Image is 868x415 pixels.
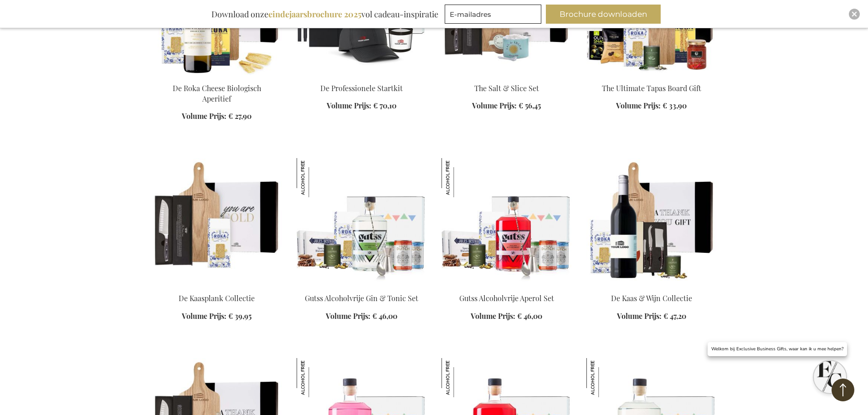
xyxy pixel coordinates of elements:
[182,111,252,122] a: Volume Prijs: € 27,90
[546,5,661,24] button: Brochure downloaden
[152,158,282,286] img: The Cheese Board Collection
[297,158,336,197] img: Gutss Alcoholvrije Gin & Tonic Set
[616,101,661,110] span: Volume Prijs:
[472,101,541,111] a: Volume Prijs: € 56,45
[152,282,282,291] a: The Cheese Board Collection
[182,111,226,121] span: Volume Prijs:
[320,83,403,93] a: De Professionele Startkit
[586,358,626,397] img: Gutss Botanical Dry Gin Tonic Mocktail Set
[442,358,481,397] img: Gutss Italian Bittersweet Aperol Tonic Mocktail Set
[373,101,396,110] span: € 70,10
[445,5,544,26] form: marketing offers and promotions
[472,101,517,110] span: Volume Prijs:
[663,311,686,321] span: € 47,20
[617,311,686,322] a: Volume Prijs: € 47,20
[372,311,397,321] span: € 46,00
[326,311,370,321] span: Volume Prijs:
[179,293,255,303] a: De Kaasplank Collectie
[519,101,541,110] span: € 56,45
[611,293,692,303] a: De Kaas & Wijn Collectie
[297,158,427,286] img: Gutss Non-Alcoholic Gin & Tonic Set
[471,311,515,321] span: Volume Prijs:
[152,72,282,80] a: De Roka Cheese Biologisch Aperitief
[442,158,481,197] img: Gutss Alcoholvrije Aperol Set
[586,72,717,80] a: The Ultimate Tapas Board Gift
[182,311,252,322] a: Volume Prijs: € 39,95
[442,158,572,286] img: Gutss Non-Alcoholic Aperol Set
[474,83,539,93] a: The Salt & Slice Set
[442,282,572,291] a: Gutss Non-Alcoholic Aperol Set Gutss Alcoholvrije Aperol Set
[327,101,396,111] a: Volume Prijs: € 70,10
[326,311,397,322] a: Volume Prijs: € 46,00
[297,358,336,397] img: Gutss Botanical Sweet Gin Tonic Mocktail Set
[228,311,252,321] span: € 39,95
[327,101,371,110] span: Volume Prijs:
[849,9,860,20] div: Close
[207,5,442,24] div: Download onze vol cadeau-inspiratie
[173,83,261,103] a: De Roka Cheese Biologisch Aperitief
[268,9,361,20] b: eindejaarsbrochure 2025
[182,311,226,321] span: Volume Prijs:
[442,72,572,80] a: The Salt & Slice Set Exclusive Business Gift
[517,311,542,321] span: € 46,00
[602,83,701,93] a: The Ultimate Tapas Board Gift
[459,293,554,303] a: Gutss Alcoholvrije Aperol Set
[297,72,427,80] a: The Professional Starter Kit
[305,293,418,303] a: Gutss Alcoholvrije Gin & Tonic Set
[297,282,427,291] a: Gutss Non-Alcoholic Gin & Tonic Set Gutss Alcoholvrije Gin & Tonic Set
[586,282,717,291] a: De Kaas & Wijn Collectie
[471,311,542,322] a: Volume Prijs: € 46,00
[663,101,687,110] span: € 33,90
[586,158,717,286] img: De Kaas & Wijn Collectie
[852,11,857,17] img: Close
[445,5,541,24] input: E-mailadres
[228,111,252,121] span: € 27,90
[617,311,662,321] span: Volume Prijs:
[616,101,687,111] a: Volume Prijs: € 33,90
